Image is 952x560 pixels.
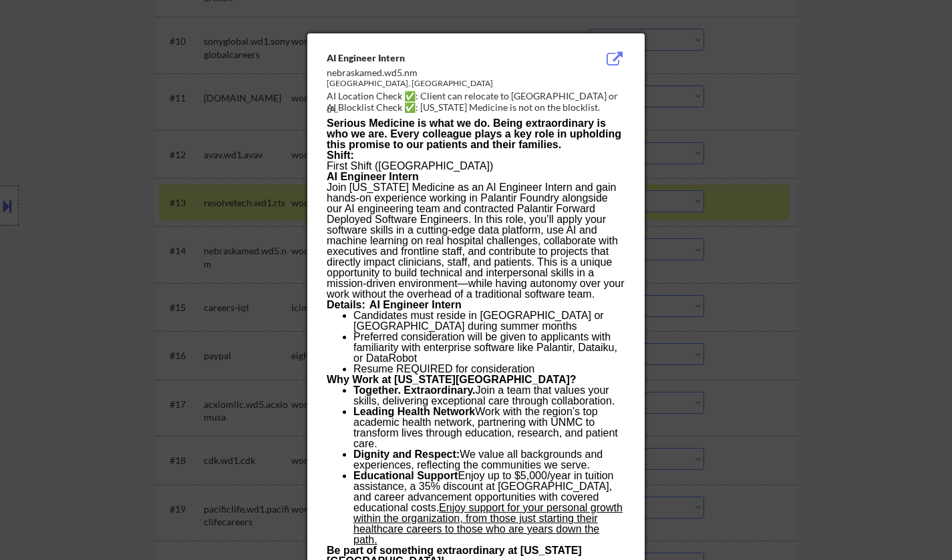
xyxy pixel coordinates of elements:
b: Together. Extraordinary. [353,384,476,396]
li: Work with the region’s top academic health network, partnering with UNMC to transform lives throu... [353,406,625,449]
li: Enjoy up to $5,000/year in tuition assistance, a 35% discount at [GEOGRAPHIC_DATA], and career ad... [353,471,625,545]
li: amiliarity with enterprise software like Palantir, Dataiku, or DataRobot [353,332,625,364]
b: AI Engineer Intern [327,171,419,182]
div: nebraskamed.wd5.nm [327,66,558,79]
b: Why Work at [US_STATE][GEOGRAPHIC_DATA]? [327,374,577,385]
b: Shift: [327,150,354,161]
b: Educational Support [353,470,458,481]
p: Join [US_STATE] Medicine as an AI Engineer Intern and gain hands-on experience working in Palanti... [327,182,625,300]
u: Enjoy support for your personal growth within the organization, from those just starting their he... [353,502,623,545]
b: Details: AI Engineer Intern [327,299,462,310]
div: AI Blocklist Check ✅: [US_STATE] Medicine is not on the blocklist. [327,101,631,114]
li: We value all backgrounds and experiences, reflecting the communities we serve. [353,449,625,471]
span: Preferred consideration will be given to applicants with f [353,331,611,353]
div: [GEOGRAPHIC_DATA], [GEOGRAPHIC_DATA] [327,78,558,89]
b: Serious Medicine is what we do. Being extraordinary is who we are. Every colleague plays a key ro... [327,117,621,150]
b: Dignity and Respect: [353,449,460,460]
b: Leading Health Network [353,406,475,417]
li: Join a team that values your skills, delivering exceptional care through collaboration. [353,385,625,406]
span: Candidates must reside in [GEOGRAPHIC_DATA] or [GEOGRAPHIC_DATA] during summer months [353,310,604,332]
span: Resume REQUIRED for consideration [353,363,534,374]
div: AI Engineer Intern [327,51,558,65]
